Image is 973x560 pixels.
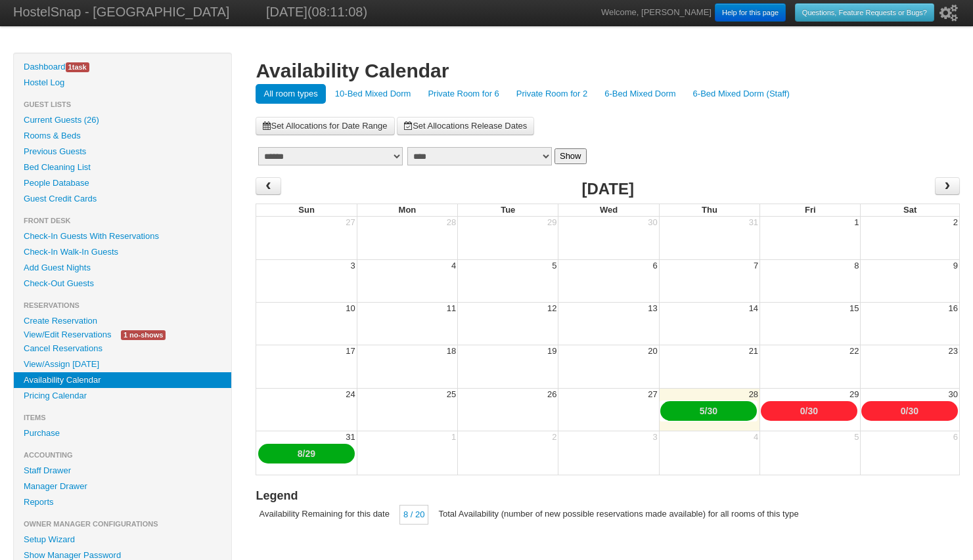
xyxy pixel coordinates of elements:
[759,204,860,217] th: Fri
[450,260,457,272] div: 4
[111,328,175,341] a: 1 no-shows
[551,431,558,443] div: 2
[808,406,819,416] a: 30
[445,345,457,357] div: 18
[860,204,960,217] th: Sat
[748,389,759,400] div: 28
[646,303,658,314] div: 13
[646,389,658,400] div: 27
[700,406,705,416] a: 5
[14,463,231,479] a: Staff Drawer
[435,505,802,523] div: Total Availability (number of new possible reservations made available) for all rooms of this type
[344,431,356,443] div: 31
[14,516,231,532] li: Owner Manager Configurations
[14,313,231,329] a: Create Reservation
[795,3,934,22] a: Questions, Feature Requests or Bugs?
[256,505,392,523] div: Availability Remaining for this date
[947,345,959,357] div: 23
[942,176,953,196] span: ›
[14,447,231,463] li: Accounting
[357,204,457,217] th: Mon
[646,217,658,228] div: 30
[848,345,860,357] div: 22
[256,117,394,135] a: Set Allocations for Date Range
[420,84,507,104] a: Private Room for 6
[646,345,658,357] div: 20
[14,97,231,112] li: Guest Lists
[14,260,231,276] a: Add Guest Nights
[652,431,659,443] div: 3
[14,244,231,260] a: Check-In Walk-In Guests
[14,372,231,388] a: Availability Calendar
[399,505,429,525] div: 8 / 20
[947,303,959,314] div: 16
[748,217,759,228] div: 31
[457,204,558,217] th: Tue
[14,328,121,341] a: View/Edit Reservations
[298,448,303,459] a: 8
[344,303,356,314] div: 10
[551,260,558,272] div: 5
[327,84,419,104] a: 10-Bed Mixed Dorm
[68,63,72,71] span: 1
[263,176,274,196] span: ‹
[708,406,718,416] a: 30
[853,260,860,272] div: 8
[14,410,231,425] li: Items
[445,217,457,228] div: 28
[546,345,558,357] div: 19
[14,532,231,548] a: Setup Wizard
[14,494,231,510] a: Reports
[853,431,860,443] div: 5
[445,303,457,314] div: 11
[952,217,959,228] div: 2
[901,406,906,416] a: 0
[121,330,166,340] span: 1 no-shows
[546,389,558,400] div: 26
[14,128,231,144] a: Rooms & Beds
[659,204,759,217] th: Thu
[715,3,786,22] a: Help for this page
[848,303,860,314] div: 15
[546,303,558,314] div: 12
[14,75,231,91] a: Hostel Log
[909,406,919,416] a: 30
[581,177,634,201] h2: [DATE]
[258,444,355,463] div: /
[861,401,958,421] div: /
[752,260,759,272] div: 7
[14,479,231,494] a: Manager Drawer
[14,191,231,207] a: Guest Credit Cards
[14,112,231,128] a: Current Guests (26)
[853,217,860,228] div: 1
[14,425,231,441] a: Purchase
[305,448,316,459] a: 29
[350,260,357,272] div: 3
[952,431,959,443] div: 6
[14,356,231,372] a: View/Assign [DATE]
[14,144,231,160] a: Previous Guests
[445,389,457,400] div: 25
[256,59,960,83] h1: Availability Calendar
[509,84,595,104] a: Private Room for 2
[848,389,860,400] div: 29
[14,59,231,75] a: Dashboard1task
[554,148,587,164] button: Show
[748,345,759,357] div: 21
[800,406,805,416] a: 0
[752,431,759,443] div: 4
[344,389,356,400] div: 24
[952,260,959,272] div: 9
[947,389,959,400] div: 30
[397,117,534,135] a: Set Allocations Release Dates
[14,213,231,228] li: Front Desk
[597,84,683,104] a: 6-Bed Mixed Dorm
[344,345,356,357] div: 17
[14,175,231,191] a: People Database
[450,431,457,443] div: 1
[14,276,231,291] a: Check-Out Guests
[256,84,325,104] a: All room types
[256,487,960,505] h3: Legend
[685,84,798,104] a: 6-Bed Mixed Dorm (Staff)
[660,401,757,421] div: /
